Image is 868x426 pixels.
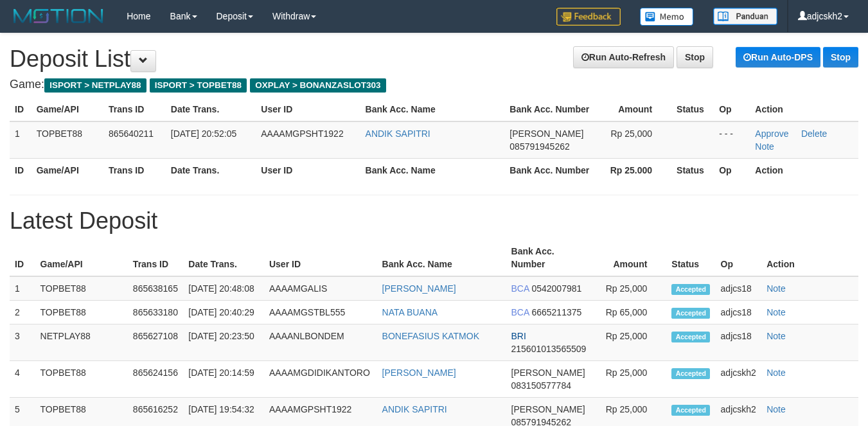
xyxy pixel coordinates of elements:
[264,324,377,361] td: AAAANLBONDEM
[183,301,264,324] td: [DATE] 20:40:29
[766,331,786,341] a: Note
[128,361,184,398] td: 865624156
[677,46,713,68] a: Stop
[671,284,710,295] span: Accepted
[714,98,750,121] th: Op
[10,240,35,276] th: ID
[366,129,430,139] a: ANDIK SAPITRI
[671,332,710,342] span: Accepted
[766,368,786,378] a: Note
[511,283,529,294] span: BCA
[766,307,786,317] a: Note
[128,276,184,301] td: 865638165
[150,78,247,93] span: ISPORT > TOPBET88
[382,404,447,414] a: ANDIK SAPITRI
[666,240,715,276] th: Status
[713,8,777,25] img: panduan.png
[103,98,166,121] th: Trans ID
[256,158,360,182] th: User ID
[531,307,581,317] span: 6665211375
[10,98,31,121] th: ID
[671,308,710,319] span: Accepted
[599,158,671,182] th: Rp 25.000
[10,6,107,26] img: MOTION_logo.png
[264,240,377,276] th: User ID
[511,331,526,341] span: BRI
[264,361,377,398] td: AAAAMGDIDIKANTORO
[511,344,587,354] span: 215601013565509
[35,361,128,398] td: TOPBET88
[264,276,377,301] td: AAAAMGALIS
[592,301,666,324] td: Rp 65,000
[183,324,264,361] td: [DATE] 20:23:50
[360,158,505,182] th: Bank Acc. Name
[755,129,788,139] a: Approve
[592,276,666,301] td: Rp 25,000
[823,47,858,67] a: Stop
[511,307,529,317] span: BCA
[31,98,103,121] th: Game/API
[128,324,184,361] td: 865627108
[10,361,35,398] td: 4
[509,129,583,139] span: [PERSON_NAME]
[261,129,343,139] span: AAAAMGPSHT1922
[10,208,858,234] h1: Latest Deposit
[35,301,128,324] td: TOPBET88
[35,240,128,276] th: Game/API
[714,121,750,159] td: - - -
[10,46,858,72] h1: Deposit List
[128,301,184,324] td: 865633180
[183,276,264,301] td: [DATE] 20:48:08
[736,47,820,67] a: Run Auto-DPS
[35,276,128,301] td: TOPBET88
[44,78,146,93] span: ISPORT > NETPLAY88
[128,240,184,276] th: Trans ID
[511,404,585,414] span: [PERSON_NAME]
[35,324,128,361] td: NETPLAY88
[511,368,585,378] span: [PERSON_NAME]
[10,276,35,301] td: 1
[714,158,750,182] th: Op
[183,361,264,398] td: [DATE] 20:14:59
[166,98,256,121] th: Date Trans.
[250,78,386,93] span: OXPLAY > BONANZASLOT303
[506,240,592,276] th: Bank Acc. Number
[599,98,671,121] th: Amount
[10,324,35,361] td: 3
[171,129,236,139] span: [DATE] 20:52:05
[10,121,31,159] td: 1
[716,324,762,361] td: adjcs18
[761,240,858,276] th: Action
[592,324,666,361] td: Rp 25,000
[755,141,774,152] a: Note
[31,121,103,159] td: TOPBET88
[382,307,438,317] a: NATA BUANA
[382,283,456,294] a: [PERSON_NAME]
[509,141,569,152] span: 085791945262
[716,276,762,301] td: adjcs18
[103,158,166,182] th: Trans ID
[166,158,256,182] th: Date Trans.
[592,240,666,276] th: Amount
[766,283,786,294] a: Note
[504,158,599,182] th: Bank Acc. Number
[382,368,456,378] a: [PERSON_NAME]
[750,158,858,182] th: Action
[511,380,571,391] span: 083150577784
[360,98,505,121] th: Bank Acc. Name
[716,361,762,398] td: adjcskh2
[10,78,858,91] h4: Game:
[801,129,827,139] a: Delete
[592,361,666,398] td: Rp 25,000
[504,98,599,121] th: Bank Acc. Number
[716,240,762,276] th: Op
[671,368,710,379] span: Accepted
[573,46,674,68] a: Run Auto-Refresh
[31,158,103,182] th: Game/API
[716,301,762,324] td: adjcs18
[671,158,714,182] th: Status
[531,283,581,294] span: 0542007981
[109,129,154,139] span: 865640211
[183,240,264,276] th: Date Trans.
[382,331,479,341] a: BONEFASIUS KATMOK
